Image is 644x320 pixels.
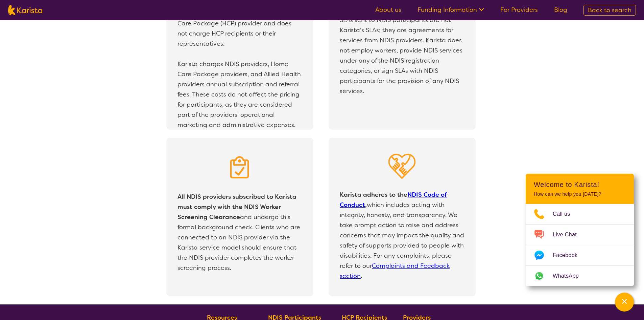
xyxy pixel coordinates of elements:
[375,6,401,14] a: About us
[526,204,634,286] ul: Choose channel
[340,191,447,209] b: Karista adheres to the ,
[176,190,304,275] p: and undergo this formal background check. Clients who are connected to an NDIS provider via the K...
[554,6,567,14] a: Blog
[177,193,296,221] b: All NDIS providers subscribed to Karista must comply with the NDIS Worker Screening Clearance
[338,188,466,283] p: which includes acting with integrity, honesty, and transparency. We take prompt action to raise a...
[534,180,626,189] h2: Welcome to Karista!
[340,262,450,280] a: Complaints and Feedback section
[553,209,578,219] span: Call us
[615,293,634,312] button: Channel Menu
[500,6,538,14] a: For Providers
[553,250,586,260] span: Facebook
[588,6,631,14] span: Back to search
[553,271,587,281] span: WhatsApp
[553,230,585,240] span: Live Chat
[583,5,636,16] a: Back to search
[8,5,42,15] img: Karista logo
[534,191,626,197] p: How can we help you [DATE]?
[526,174,634,286] div: Channel Menu
[526,266,634,286] a: Web link opens in a new tab.
[418,6,484,14] a: Funding Information
[226,154,253,181] img: Clipboard icon
[388,154,415,179] img: Heart in Hand icon
[177,59,302,130] p: Karista charges NDIS providers, Home Care Package providers, and Allied Health providers annual s...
